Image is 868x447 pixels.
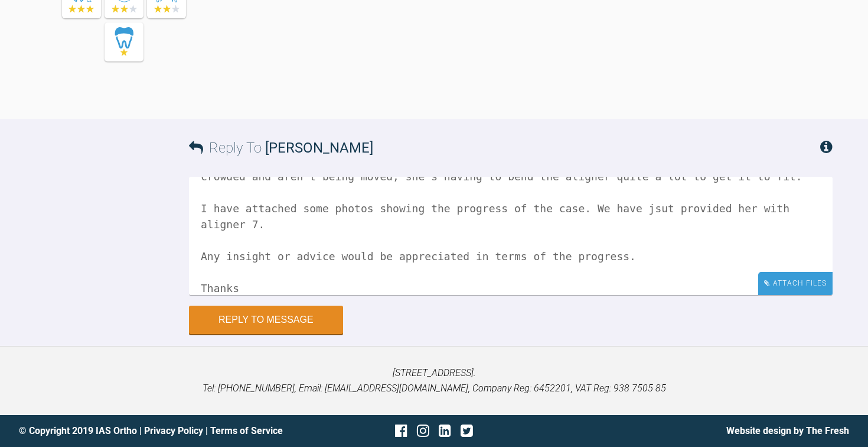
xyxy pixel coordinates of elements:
[19,365,849,396] p: [STREET_ADDRESS]. Tel: [PHONE_NUMBER], Email: [EMAIL_ADDRESS][DOMAIN_NAME], Company Reg: 6452201,...
[19,423,296,439] div: © Copyright 2019 IAS Ortho | |
[144,425,203,436] a: Privacy Policy
[726,425,849,436] a: Website design by The Fresh
[210,425,283,436] a: Terms of Service
[758,272,833,295] div: Attach Files
[189,177,833,295] textarea: Hi [PERSON_NAME], yes she is, I think the problem is that because the [MEDICAL_DATA] are so crowd...
[189,137,373,159] h3: Reply To
[265,140,373,156] span: [PERSON_NAME]
[189,306,343,334] button: Reply to Message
